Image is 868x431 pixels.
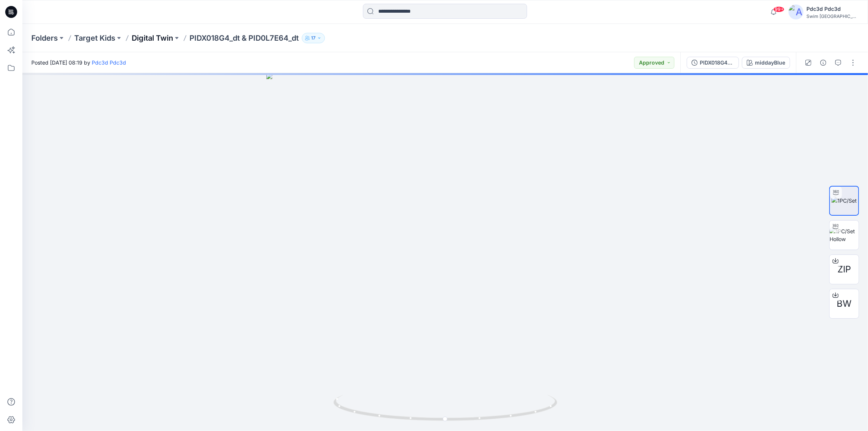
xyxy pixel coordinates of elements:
[189,33,299,43] p: PIDX018G4_dt & PID0L7E64_dt
[31,33,58,43] a: Folders
[837,263,851,276] span: ZIP
[830,227,859,243] img: 1PC/Set Hollow
[302,33,325,43] button: 17
[806,13,859,19] div: Swim [GEOGRAPHIC_DATA]
[817,57,829,69] button: Details
[311,34,316,42] p: 17
[74,33,115,43] a: Target Kids
[837,297,852,310] span: BW
[132,33,173,43] a: Digital Twin
[742,57,790,69] button: middayBlue
[92,59,126,66] a: Pdc3d Pdc3d
[31,59,126,66] span: Posted [DATE] 08:19 by
[755,59,785,67] div: middayBlue
[806,4,859,13] div: Pdc3d Pdc3d
[831,197,857,204] img: 1PC/Set
[700,59,734,67] div: PIDX018G4_dt & PID0L7E64_dt_allsizes
[789,4,803,19] img: avatar
[773,6,784,12] span: 99+
[687,57,739,69] button: PIDX018G4_dt & PID0L7E64_dt_allsizes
